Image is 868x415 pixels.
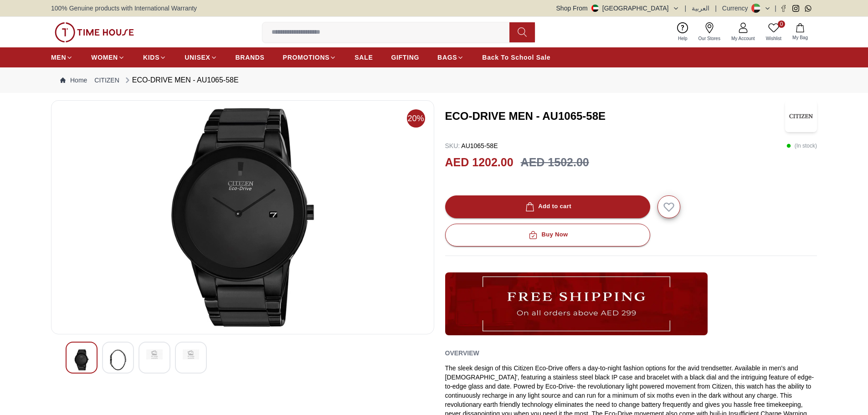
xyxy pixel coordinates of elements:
[445,346,479,360] h2: Overview
[445,154,514,171] h2: AED 1202.00
[785,100,817,132] img: ECO-DRIVE MEN - AU1065-58E
[527,230,568,240] div: Buy Now
[787,21,813,43] button: My Bag
[236,53,265,62] span: BRANDS
[183,349,199,359] img: ECO-DRIVE MEN - AU1065-58E
[407,109,425,128] span: 20%
[445,142,460,149] span: SKU :
[123,75,239,86] div: ECO-DRIVE MEN - AU1065-58E
[283,49,337,66] a: PROMOTIONS
[91,53,118,62] span: WOMEN
[91,49,125,66] a: WOMEN
[110,349,126,370] img: ECO-DRIVE MEN - AU1065-58E
[556,4,679,13] button: Shop From[GEOGRAPHIC_DATA]
[354,49,373,66] a: SALE
[55,22,134,42] img: ...
[692,4,709,13] button: العربية
[524,201,571,212] div: Add to cart
[354,53,373,62] span: SALE
[445,195,650,218] button: Add to cart
[673,20,693,44] a: Help
[521,154,589,171] h3: AED 1502.00
[51,4,197,13] span: 100% Genuine products with International Warranty
[143,53,159,62] span: KIDS
[775,4,776,13] span: |
[51,49,73,66] a: MEN
[786,141,817,150] p: ( In stock )
[760,20,787,44] a: 0Wishlist
[146,349,163,359] img: ECO-DRIVE MEN - AU1065-58E
[722,4,752,13] div: Currency
[437,53,457,62] span: BAGS
[60,76,87,85] a: Home
[143,49,166,66] a: KIDS
[94,76,119,85] a: CITIZEN
[236,49,265,66] a: BRANDS
[185,53,210,62] span: UNISEX
[728,35,759,42] span: My Account
[51,53,66,62] span: MEN
[51,67,817,93] nav: Breadcrumb
[762,35,785,42] span: Wishlist
[445,141,498,150] p: AU1065-58E
[780,5,787,12] a: Facebook
[59,108,426,327] img: ECO-DRIVE MEN - AU1065-58E
[695,35,724,42] span: Our Stores
[437,49,464,66] a: BAGS
[482,53,550,62] span: Back To School Sale
[674,35,691,42] span: Help
[715,4,717,13] span: |
[805,5,812,12] a: Whatsapp
[391,49,419,66] a: GIFTING
[792,5,799,12] a: Instagram
[73,349,90,370] img: ECO-DRIVE MEN - AU1065-58E
[693,20,726,44] a: Our Stores
[591,5,599,12] img: United Arab Emirates
[482,49,550,66] a: Back To School Sale
[283,53,330,62] span: PROMOTIONS
[445,224,650,246] button: Buy Now
[778,20,785,28] span: 0
[185,49,217,66] a: UNISEX
[445,272,708,335] img: ...
[391,53,419,62] span: GIFTING
[445,109,786,123] h3: ECO-DRIVE MEN - AU1065-58E
[789,34,812,41] span: My Bag
[685,4,687,13] span: |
